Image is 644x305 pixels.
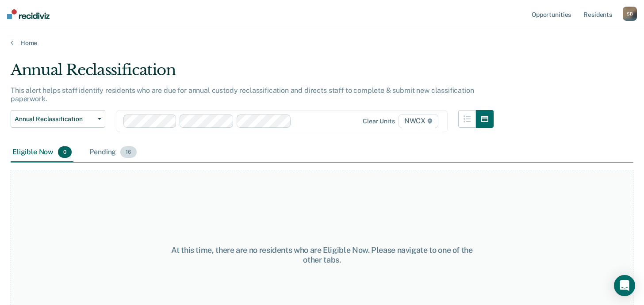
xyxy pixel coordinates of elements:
button: Annual Reclassification [11,110,105,128]
div: Clear units [363,118,395,125]
span: NWCX [399,114,438,128]
div: Annual Reclassification [11,61,494,86]
div: Open Intercom Messenger [614,275,635,296]
span: 0 [58,146,72,158]
span: 16 [120,146,137,158]
div: S B [623,7,637,21]
img: Recidiviz [7,9,50,19]
div: Pending16 [88,143,138,162]
span: Annual Reclassification [15,115,94,123]
div: At this time, there are no residents who are Eligible Now. Please navigate to one of the other tabs. [167,245,478,264]
div: Eligible Now0 [11,143,73,162]
p: This alert helps staff identify residents who are due for annual custody reclassification and dir... [11,86,474,103]
a: Home [11,39,633,47]
button: SB [623,7,637,21]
